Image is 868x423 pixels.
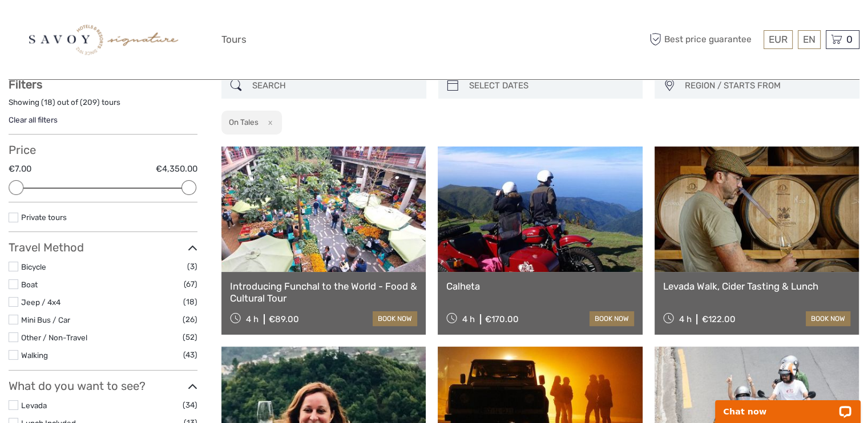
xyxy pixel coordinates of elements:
div: EN [798,30,821,49]
span: 4 h [462,314,475,324]
span: (52) [183,331,197,344]
iframe: LiveChat chat widget [708,387,868,423]
label: €7.00 [9,163,31,175]
span: (26) [183,313,197,326]
a: book now [590,311,634,326]
a: Bicycle [21,262,46,271]
h3: What do you want to see? [9,379,197,393]
span: (3) [187,260,197,273]
span: 4 h [679,314,691,324]
h2: On Tales [229,117,259,127]
a: Tours [221,31,247,48]
span: (43) [183,348,197,361]
span: 0 [845,34,854,45]
button: REGION / STARTS FROM [680,76,854,95]
img: 3277-1c346890-c6f6-4fa1-a3ad-f4ea560112ad_logo_big.png [27,9,179,71]
a: Private tours [21,213,67,222]
a: Calheta [446,280,633,292]
a: Levada Walk, Cider Tasting & Lunch [663,280,850,292]
div: Showing ( ) out of ( ) tours [9,97,197,115]
div: €170.00 [485,314,519,324]
div: €122.00 [701,314,735,324]
a: Jeep / 4x4 [21,298,60,307]
input: SELECT DATES [465,76,637,96]
strong: Filters [9,78,42,91]
a: Walking [21,351,48,360]
span: (67) [184,278,197,291]
input: SEARCH [248,76,421,96]
a: Introducing Funchal to the World - Food & Cultural Tour [230,280,417,304]
span: Best price guarantee [647,30,761,49]
h3: Travel Method [9,241,197,254]
a: Boat [21,280,38,289]
a: Mini Bus / Car [21,315,70,324]
span: EUR [769,34,788,45]
a: Other / Non-Travel [21,333,87,342]
label: 18 [44,97,53,108]
a: Levada [21,401,47,410]
span: (18) [183,295,197,308]
span: 4 h [246,314,259,324]
h3: Price [9,143,197,157]
a: book now [373,311,417,326]
button: x [260,116,276,128]
div: €89.00 [269,314,299,324]
a: Clear all filters [9,115,58,124]
label: 209 [83,97,97,108]
span: (34) [183,398,197,412]
a: book now [806,311,850,326]
label: €4,350.00 [156,163,197,175]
